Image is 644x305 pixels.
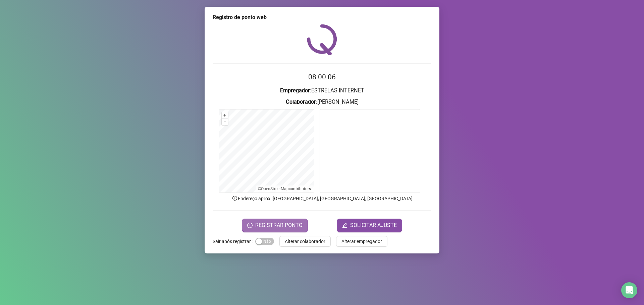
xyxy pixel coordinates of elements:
[308,73,336,81] time: 08:00:06
[213,236,255,247] label: Sair após registrar
[350,221,397,229] span: SOLICITAR AJUSTE
[286,99,316,105] strong: Colaborador
[222,119,228,125] button: –
[337,219,402,232] button: editSOLICITAR AJUSTE
[213,98,431,106] h3: : [PERSON_NAME]
[341,238,382,245] span: Alterar empregador
[222,112,228,119] button: +
[280,87,310,94] strong: Empregador
[242,219,308,232] button: REGISTRAR PONTO
[213,86,431,95] h3: : ESTRELAS INTERNET
[261,186,289,191] a: OpenStreetMap
[213,13,431,21] div: Registro de ponto web
[285,238,325,245] span: Alterar colaborador
[279,236,331,247] button: Alterar colaborador
[258,186,312,191] li: © contributors.
[307,24,337,55] img: QRPoint
[247,223,253,228] span: clock-circle
[213,195,431,202] p: Endereço aprox. : [GEOGRAPHIC_DATA], [GEOGRAPHIC_DATA], [GEOGRAPHIC_DATA]
[342,223,347,228] span: edit
[621,282,637,298] div: Open Intercom Messenger
[336,236,387,247] button: Alterar empregador
[255,221,303,229] span: REGISTRAR PONTO
[232,195,238,201] span: info-circle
